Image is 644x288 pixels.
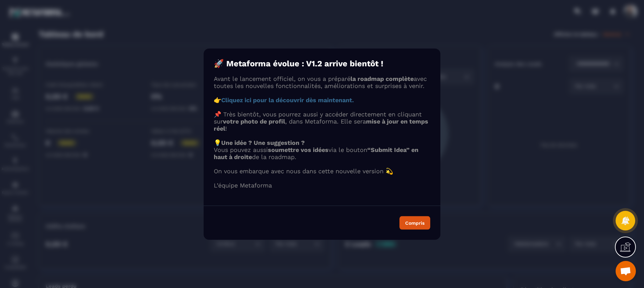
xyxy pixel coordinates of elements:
a: Cliquez ici pour la découvrir dès maintenant. [221,96,354,103]
strong: Une idée ? Une suggestion ? [221,139,305,146]
p: Vous pouvez aussi via le bouton de la roadmap. [214,146,430,160]
strong: soumettre vos idées [268,146,328,153]
p: On vous embarque avec nous dans cette nouvelle version 💫 [214,167,430,174]
strong: mise à jour en temps réel [214,117,428,132]
div: Ouvrir le chat [616,261,636,281]
button: Compris [399,216,430,229]
p: Avant le lancement officiel, on vous a préparé avec toutes les nouvelles fonctionnalités, amélior... [214,75,430,89]
p: L’équipe Metaforma [214,181,430,189]
div: Compris [405,220,424,225]
h4: 🚀 Metaforma évolue : V1.2 arrive bientôt ! [214,59,430,68]
strong: “Submit Idea” en haut à droite [214,146,418,160]
p: 📌 Très bientôt, vous pourrez aussi y accéder directement en cliquant sur , dans Metaforma. Elle s... [214,110,430,132]
p: 👉 [214,96,430,103]
strong: votre photo de profil [223,117,285,125]
strong: la roadmap complète [350,75,414,82]
p: 💡 [214,139,430,146]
